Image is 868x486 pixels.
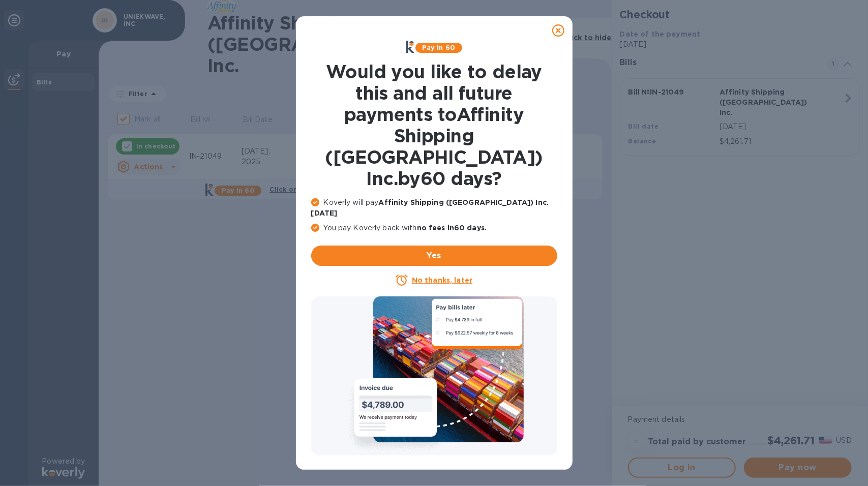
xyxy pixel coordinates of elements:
[311,198,549,217] b: Affinity Shipping ([GEOGRAPHIC_DATA]) Inc. [DATE]
[422,44,455,51] b: Pay in 60
[311,61,557,189] h1: Would you like to delay this and all future payments to Affinity Shipping ([GEOGRAPHIC_DATA]) Inc...
[311,197,557,219] p: Koverly will pay
[417,224,487,232] b: no fees in 60 days .
[412,276,472,284] u: No thanks, later
[319,250,549,262] span: Yes
[311,223,557,233] p: You pay Koverly back with
[311,246,557,266] button: Yes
